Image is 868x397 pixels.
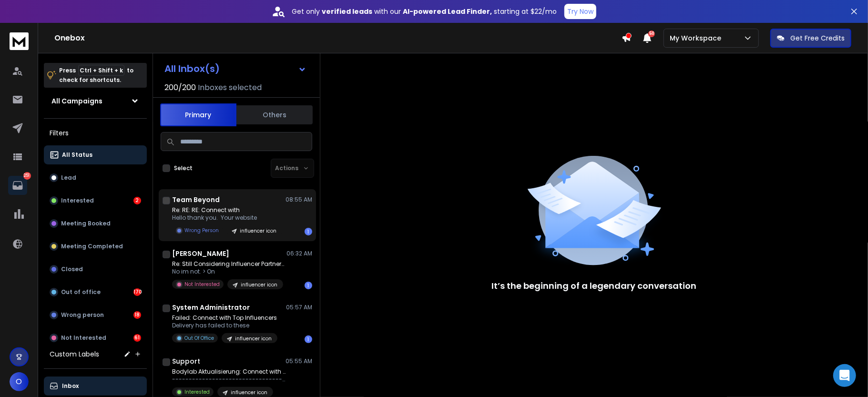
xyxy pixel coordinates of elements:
p: influencer icon [240,227,276,234]
h3: Custom Labels [50,349,99,359]
button: Primary [160,103,236,126]
button: Interested2 [44,191,147,210]
p: Not Interested [61,334,106,342]
h1: Onebox [54,32,622,44]
a: 251 [8,176,27,195]
div: 2 [133,197,141,204]
p: All Status [62,151,92,159]
p: 05:57 AM [286,304,312,311]
p: 251 [23,172,31,180]
label: Select [174,164,193,172]
button: Try Now [564,4,596,19]
p: No im not. > On [172,268,286,275]
div: 170 [133,288,141,296]
button: Get Free Credits [770,29,851,48]
div: 1 [305,282,312,289]
button: O [10,372,29,391]
p: influencer icon [235,335,272,342]
p: influencer icon [231,389,267,396]
p: Get only with our starting at $22/mo [292,7,557,16]
h1: [PERSON_NAME] [172,249,229,258]
p: Interested [61,197,94,204]
p: 06:32 AM [286,250,312,257]
p: Press to check for shortcuts. [59,66,133,85]
div: 1 [305,336,312,343]
span: 50 [648,31,655,37]
p: My Workspace [670,33,725,43]
p: 05:55 AM [286,357,312,365]
p: Meeting Completed [61,243,123,250]
button: Closed [44,260,147,279]
p: Inbox [62,382,79,390]
h1: Support [172,356,200,366]
p: It’s the beginning of a legendary conversation [492,279,697,293]
p: Hello thank you. Your website [172,214,282,222]
p: Lead [61,174,76,182]
button: All Inbox(s) [157,59,314,78]
p: Wrong person [61,311,104,319]
button: Wrong person18 [44,305,147,325]
p: Wrong Person [184,227,219,234]
strong: verified leads [322,7,372,16]
button: Lead [44,168,147,187]
div: Open Intercom Messenger [833,364,856,387]
h1: System Administrator [172,303,250,312]
div: 18 [133,311,141,319]
p: Out of office [61,288,101,296]
p: Out Of Office [184,335,214,342]
button: Out of office170 [44,283,147,302]
button: Meeting Completed [44,237,147,256]
p: Failed: Connect with Top Influencers [172,314,277,322]
h3: Filters [44,126,147,140]
p: Closed [61,265,83,273]
h1: Team Beyond [172,195,220,204]
p: Re: RE: RE: Connect with [172,206,282,214]
span: Ctrl + Shift + k [78,65,124,76]
p: influencer icon [241,281,277,288]
h3: Inboxes selected [198,82,262,93]
h1: All Campaigns [51,96,102,106]
p: Meeting Booked [61,220,111,227]
p: Interested [184,388,210,396]
div: 61 [133,334,141,342]
button: Inbox [44,377,147,396]
p: Get Free Credits [790,33,845,43]
p: Bodylab Aktualisierung: Connect with Top [172,368,286,376]
span: 200 / 200 [164,82,196,93]
p: 08:55 AM [286,196,312,204]
p: Not Interested [184,281,220,288]
button: All Status [44,145,147,164]
button: Not Interested61 [44,328,147,347]
button: Others [236,104,313,125]
h1: All Inbox(s) [164,64,220,73]
p: ---------------------------------------------- [PERSON_NAME], [DATE] [172,376,286,383]
div: 1 [305,228,312,235]
button: All Campaigns [44,92,147,111]
button: Meeting Booked [44,214,147,233]
p: Re: Still Considering Influencer Partnerships? [172,260,286,268]
strong: AI-powered Lead Finder, [403,7,492,16]
img: logo [10,32,29,50]
p: Delivery has failed to these [172,322,277,329]
p: Try Now [567,7,593,16]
